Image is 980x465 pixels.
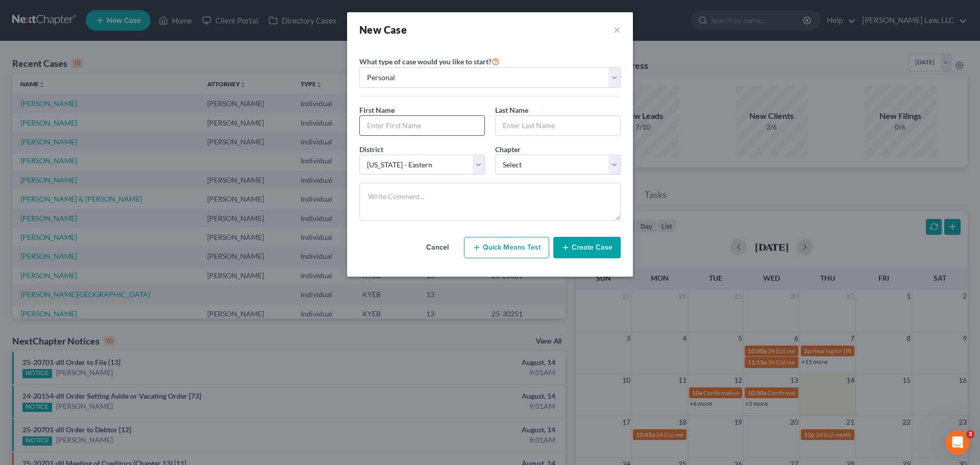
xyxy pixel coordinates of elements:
button: × [614,22,621,37]
span: District [359,145,383,154]
input: Enter First Name [360,116,484,135]
input: Enter Last Name [496,116,620,135]
span: First Name [359,106,395,114]
button: Cancel [415,237,460,258]
span: Chapter [495,145,521,154]
span: Last Name [495,106,528,114]
button: Create Case [553,237,621,258]
button: Quick Means Test [464,237,549,258]
iframe: Intercom live chat [945,430,970,455]
label: What type of case would you like to start? [359,55,500,67]
strong: New Case [359,23,407,36]
span: 3 [966,430,974,438]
